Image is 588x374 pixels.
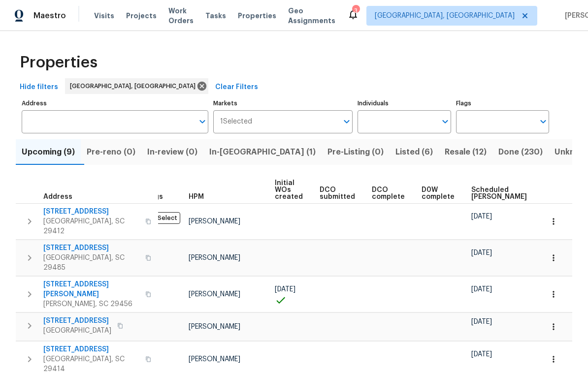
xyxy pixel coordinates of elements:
span: [PERSON_NAME] [189,291,240,298]
span: Work Orders [168,6,194,26]
div: [GEOGRAPHIC_DATA], [GEOGRAPHIC_DATA] [65,78,208,94]
button: Hide filters [16,78,62,96]
span: In-[GEOGRAPHIC_DATA] (1) [209,145,316,159]
span: [STREET_ADDRESS] [43,207,139,217]
span: [STREET_ADDRESS] [43,316,111,326]
button: Open [438,115,452,128]
span: [STREET_ADDRESS][PERSON_NAME] [43,280,139,299]
span: Properties [20,58,98,67]
label: Flags [456,100,549,106]
label: Markets [213,100,353,106]
span: Tasks [205,12,226,19]
span: [PERSON_NAME], SC 29456 [43,299,139,309]
label: Individuals [358,100,451,106]
span: [PERSON_NAME] [189,323,240,330]
span: Resale (12) [445,145,487,159]
span: [DATE] [471,351,492,358]
span: [PERSON_NAME] [189,254,240,261]
span: D0W complete [422,187,455,200]
span: In-review (0) [147,145,197,159]
span: 1 Selected [220,118,252,126]
span: [PERSON_NAME] [189,218,240,225]
span: Upcoming (9) [22,145,75,159]
span: DCO submitted [320,187,355,200]
div: 3 [352,6,359,16]
span: Geo Assignments [288,6,335,26]
span: Projects [126,11,157,21]
span: [GEOGRAPHIC_DATA], SC 29412 [43,217,139,236]
button: Open [536,115,550,128]
span: OD Select [144,212,180,224]
span: Initial WOs created [275,180,303,200]
span: [GEOGRAPHIC_DATA], [GEOGRAPHIC_DATA] [70,81,199,91]
span: Maestro [33,11,66,21]
span: [DATE] [471,286,492,293]
span: Hide filters [20,81,58,93]
span: [PERSON_NAME] [189,356,240,363]
span: DCO complete [372,187,405,200]
span: Pre-reno (0) [87,145,135,159]
button: Open [340,115,354,128]
span: [DATE] [471,318,492,325]
button: Open [196,115,209,128]
span: [DATE] [471,249,492,256]
span: [DATE] [275,286,295,293]
span: [STREET_ADDRESS] [43,243,139,253]
span: Listed (6) [395,145,433,159]
span: [GEOGRAPHIC_DATA] [43,326,111,336]
label: Address [22,100,208,106]
span: Visits [94,11,114,21]
span: Scheduled [PERSON_NAME] [471,187,527,200]
button: Clear Filters [211,78,262,96]
span: Clear Filters [215,81,258,93]
span: [GEOGRAPHIC_DATA], SC 29414 [43,354,139,374]
span: HPM [189,193,204,200]
span: Done (230) [498,145,543,159]
span: Properties [238,11,276,21]
span: [DATE] [471,213,492,220]
span: Pre-Listing (0) [327,145,384,159]
span: Address [43,193,72,200]
span: [GEOGRAPHIC_DATA], [GEOGRAPHIC_DATA] [375,11,515,21]
span: [STREET_ADDRESS] [43,344,139,354]
span: [GEOGRAPHIC_DATA], SC 29485 [43,253,139,273]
